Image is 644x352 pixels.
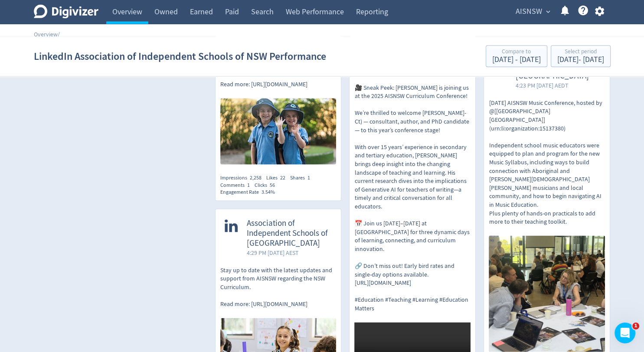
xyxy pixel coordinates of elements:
[486,46,547,67] button: Compare to[DATE] - [DATE]
[513,5,552,19] button: AISNSW
[270,182,275,189] span: 56
[492,49,541,56] div: Compare to
[615,323,635,343] iframe: Intercom live chat
[247,218,332,248] span: Association of Independent Schools of [GEOGRAPHIC_DATA]
[307,174,310,181] span: 1
[220,266,337,309] p: Stay up to date with the latest updates and support from AISNSW regarding the NSW Curriculum. Rea...
[58,30,60,38] span: /
[516,5,542,19] span: AISNSW
[262,189,275,196] span: 3.54%
[250,174,262,181] span: 2,258
[557,49,604,56] div: Select period
[266,174,290,182] div: Likes
[220,189,280,196] div: Engagement Rate
[220,174,266,182] div: Impressions
[354,84,471,313] p: 🎥 Sneak Peek: [PERSON_NAME] is joining us at the 2025 AISNSW Curriculum Conference! We’re thrille...
[492,56,541,64] div: [DATE] - [DATE]
[515,81,601,90] span: 4:23 PM [DATE] AEDT
[220,98,337,165] img: https://media.cf.digivizer.com/images/linkedin-135727035-urn:li:share:7284675720864284673-5a49dc6...
[557,56,604,64] div: [DATE] - [DATE]
[34,30,58,38] a: Overview
[247,248,332,257] span: 4:29 PM [DATE] AEST
[280,174,285,181] span: 22
[489,236,605,352] img: https://media.cf.digivizer.com/images/linkedin-135727035-urn:li:ugcPost:7306183183467720704-c9c0d...
[489,99,605,226] p: [DATE] AISNSW Music Conference, hosted by @[[GEOGRAPHIC_DATA] [GEOGRAPHIC_DATA]](urn:li:organizat...
[220,182,255,189] div: Comments
[290,174,315,182] div: Shares
[551,46,611,67] button: Select period[DATE]- [DATE]
[247,182,250,189] span: 1
[255,182,280,189] div: Clicks
[34,42,326,70] h1: LinkedIn Association of Independent Schools of NSW Performance
[632,323,639,329] span: 1
[544,8,552,16] span: expand_more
